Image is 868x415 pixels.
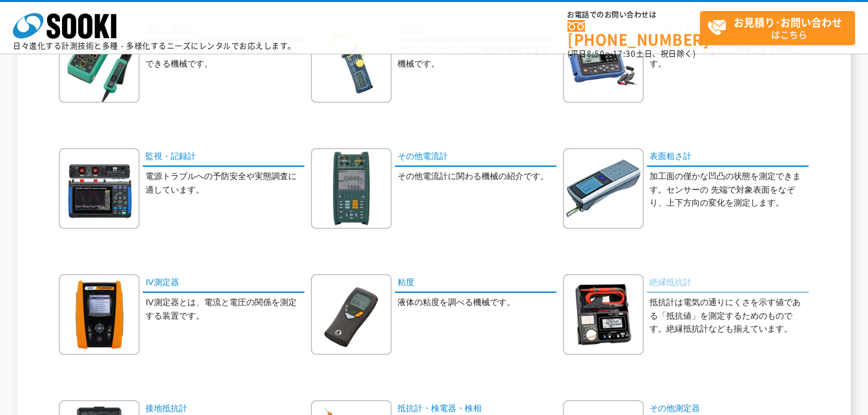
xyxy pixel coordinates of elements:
[734,14,842,30] strong: お見積り･お問い合わせ
[647,274,809,293] a: 絶縁抵抗計
[563,22,644,103] img: バッテリテスタ・電力計
[311,22,392,103] img: 電流計
[587,48,605,59] span: 8:50
[563,274,644,355] img: 絶縁抵抗計
[311,148,392,229] img: その他電流計
[395,274,556,293] a: 粘度
[397,296,556,310] p: 液体の粘度を調べる機械です。
[650,170,809,210] p: 加工面の僅かな凹凸の状態を測定できます。センサーの 先端で対象表面をなぞり、上下方向の変化を測定します。
[59,22,140,103] img: 電流・電圧計
[613,48,636,59] span: 17:30
[567,11,700,19] span: お電話でのお問い合わせは
[59,274,140,355] img: IV測定器
[145,170,304,197] p: 電源トラブルへの予防安全や実態調査に適しています。
[700,11,855,45] a: お見積り･お問い合わせはこちら
[311,274,392,355] img: 粘度
[395,148,556,167] a: その他電流計
[567,20,700,47] a: [PHONE_NUMBER]
[707,12,854,44] span: はこちら
[563,148,644,229] img: 表面粗さ計
[567,48,695,59] span: (平日 ～ 土日、祝日除く)
[397,170,556,184] p: その他電流計に関わる機械の紹介です。
[13,42,296,50] p: 日々進化する計測技術と多種・多様化するニーズにレンタルでお応えします。
[59,148,140,229] img: 監視・記録計
[143,148,304,167] a: 監視・記録計
[143,274,304,293] a: IV測定器
[647,148,809,167] a: 表面粗さ計
[650,296,809,336] p: 抵抗計は電気の通りにくさを示す値である「抵抗値」を測定するためのものです。絶縁抵抗計なども揃えています。
[145,296,304,323] p: IV測定器とは、電流と電圧の関係を測定する装置です。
